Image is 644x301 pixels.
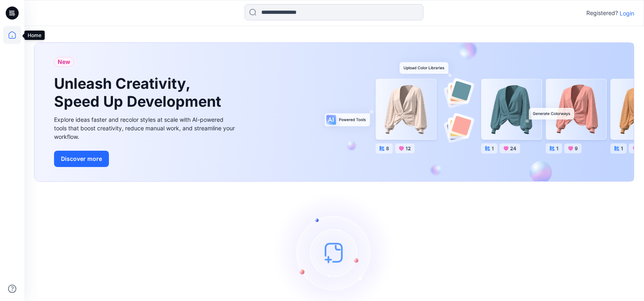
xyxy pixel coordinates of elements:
a: Discover more [54,151,237,167]
span: New [58,57,70,67]
div: Explore ideas faster and recolor styles at scale with AI-powered tools that boost creativity, red... [54,115,237,141]
h1: Unleash Creativity, Speed Up Development [54,75,225,110]
p: Login [620,9,634,18]
button: Discover more [54,151,109,167]
p: Registered? [586,8,618,18]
